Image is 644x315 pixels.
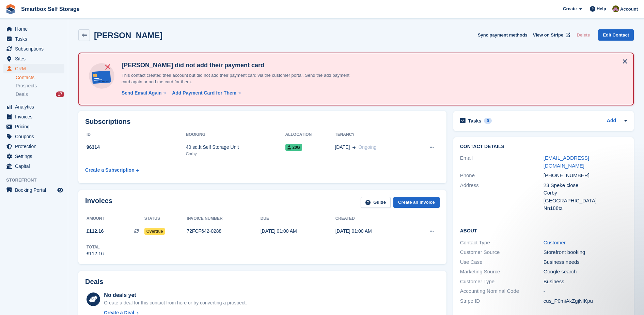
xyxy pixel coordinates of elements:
[186,151,285,157] div: Corby
[3,142,64,151] a: menu
[544,204,627,212] div: Nn188tz
[285,129,335,140] th: Allocation
[18,3,82,15] a: Smartbox Self Storage
[16,82,64,89] a: Prospects
[104,291,247,299] div: No deals yet
[612,5,619,12] img: Kayleigh Devlin
[335,213,410,224] th: Created
[460,248,544,256] div: Customer Source
[460,287,544,295] div: Accounting Nominal Code
[16,91,64,98] a: Deals 17
[187,213,260,224] th: Invoice number
[460,297,544,305] div: Stripe ID
[3,44,64,54] a: menu
[544,182,627,189] div: 23 Speke close
[15,24,56,34] span: Home
[598,29,634,41] a: Edit Contact
[85,164,139,176] a: Create a Subscription
[460,227,627,234] h2: About
[87,61,116,90] img: no-card-linked-e7822e413c904bf8b177c4d89f31251c4716f9871600ec3ca5bfc59e148c83f4.svg
[361,197,391,208] a: Guide
[3,161,64,171] a: menu
[544,155,589,169] a: [EMAIL_ADDRESS][DOMAIN_NAME]
[3,152,64,161] a: menu
[484,118,492,124] div: 0
[460,258,544,266] div: Use Case
[119,61,357,69] h4: [PERSON_NAME] did not add their payment card
[607,117,616,125] a: Add
[285,144,302,151] span: 20G
[15,54,56,63] span: Sites
[186,144,285,151] div: 40 sq.ft Self Storage Unit
[15,185,56,195] span: Booking Portal
[460,144,627,149] h2: Contact Details
[119,72,357,85] p: This contact created their account but did not add their payment card via the customer portal. Se...
[15,152,56,161] span: Settings
[15,64,56,73] span: CRM
[16,91,28,98] span: Deals
[460,154,544,170] div: Email
[87,228,104,235] span: £112.16
[15,102,56,112] span: Analytics
[544,172,627,180] div: [PHONE_NUMBER]
[186,129,285,140] th: Booking
[544,197,627,205] div: [GEOGRAPHIC_DATA]
[6,177,68,184] span: Storefront
[544,189,627,197] div: Corby
[3,24,64,34] a: menu
[85,167,135,174] div: Create a Subscription
[3,185,64,195] a: menu
[3,122,64,131] a: menu
[597,5,606,12] span: Help
[261,213,335,224] th: Due
[15,44,56,54] span: Subscriptions
[56,91,64,97] div: 17
[15,142,56,151] span: Protection
[544,240,566,245] a: Customer
[15,122,56,131] span: Pricing
[172,89,236,97] div: Add Payment Card for Them
[563,5,577,12] span: Create
[85,213,144,224] th: Amount
[533,32,563,39] span: View on Stripe
[85,129,186,140] th: ID
[3,102,64,112] a: menu
[187,228,260,235] div: 72FCF642-0288
[3,64,64,73] a: menu
[468,118,482,124] h2: Tasks
[460,172,544,180] div: Phone
[87,250,104,257] div: £112.16
[3,132,64,141] a: menu
[620,6,638,13] span: Account
[85,278,103,286] h2: Deals
[335,228,410,235] div: [DATE] 01:00 AM
[460,268,544,276] div: Marketing Source
[85,118,440,126] h2: Subscriptions
[15,132,56,141] span: Coupons
[16,83,37,89] span: Prospects
[144,213,187,224] th: Status
[87,244,104,250] div: Total
[478,29,528,41] button: Sync payment methods
[122,89,162,97] div: Send Email Again
[574,29,593,41] button: Delete
[335,129,413,140] th: Tenancy
[3,34,64,44] a: menu
[335,144,350,151] span: [DATE]
[94,31,162,40] h2: [PERSON_NAME]
[15,112,56,121] span: Invoices
[3,54,64,63] a: menu
[85,144,186,151] div: 96314
[358,144,376,150] span: Ongoing
[104,299,247,306] div: Create a deal for this contact from here or by converting a prospect.
[144,228,165,235] span: Overdue
[5,4,16,14] img: stora-icon-8386f47178a22dfd0bd8f6a31ec36ba5ce8667c1dd55bd0f319d3a0aa187defe.svg
[460,278,544,286] div: Customer Type
[56,186,64,194] a: Preview store
[16,74,64,81] a: Contacts
[261,228,335,235] div: [DATE] 01:00 AM
[15,161,56,171] span: Capital
[393,197,440,208] a: Create an Invoice
[460,182,544,212] div: Address
[530,29,571,41] a: View on Stripe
